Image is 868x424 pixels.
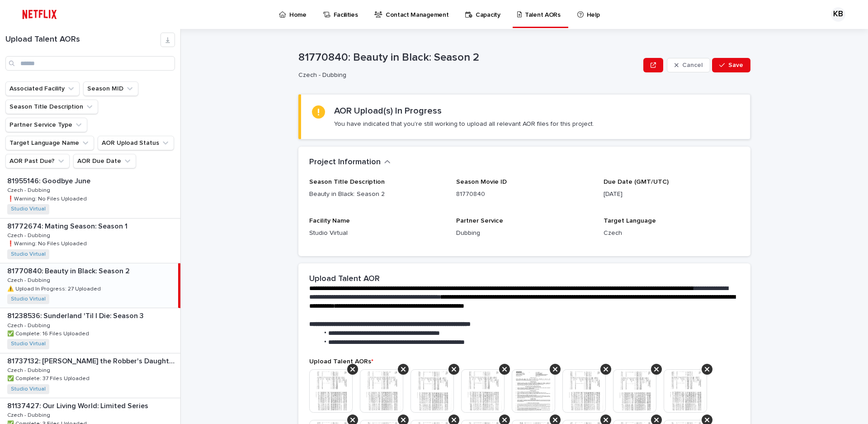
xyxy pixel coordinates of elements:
button: Associated Facility [5,81,80,96]
span: Save [728,62,743,68]
span: Target Language [604,218,656,224]
span: Partner Service [456,218,503,224]
a: Studio Virtual [11,251,46,257]
p: Czech - Dubbing [298,71,636,79]
p: Beauty in Black: Season 2 [309,190,445,199]
span: Season Title Description [309,179,385,185]
p: Czech - Dubbing [7,231,52,239]
p: ❗️Warning: No Files Uploaded [7,194,89,202]
button: AOR Due Date [73,154,136,168]
p: 81770840 [456,190,592,199]
p: ⚠️ Upload In Progress: 27 Uploaded [7,284,103,292]
p: 81238536: Sunderland 'Til I Die: Season 3 [7,310,146,320]
p: Czech - Dubbing [7,410,52,419]
button: Season MID [83,81,138,96]
p: ❗️Warning: No Files Uploaded [7,239,89,247]
span: Due Date (GMT/UTC) [604,179,669,185]
span: Facility Name [309,218,350,224]
span: Season Movie ID [456,179,507,185]
p: 81955146: Goodbye June [7,175,92,186]
p: Czech - Dubbing [7,186,52,194]
p: Czech [604,229,740,238]
span: Upload Talent AORs [309,358,373,365]
h2: Project Information [309,157,381,167]
button: Target Language Name [5,136,94,150]
span: Cancel [682,62,703,68]
p: Czech - Dubbing [7,366,52,374]
a: Studio Virtual [11,386,46,392]
p: 81772674: Mating Season: Season 1 [7,220,129,231]
button: Partner Service Type [5,118,87,132]
p: Czech - Dubbing [7,321,52,329]
p: 81737132: [PERSON_NAME] the Robber's Daughter: Part 1 [7,355,179,366]
h1: Upload Talent AORs [5,35,160,45]
button: AOR Past Due? [5,154,70,168]
p: 81770840: Beauty in Black: Season 2 [7,265,132,276]
p: You have indicated that you're still working to upload all relevant AOR files for this project. [334,120,594,128]
h2: AOR Upload(s) In Progress [334,105,442,116]
a: Studio Virtual [11,341,46,347]
p: ✅ Complete: 37 Files Uploaded [7,374,91,382]
img: ifQbXi3ZQGMSEF7WDB7W [18,5,61,24]
button: Cancel [667,58,710,72]
button: Save [712,58,750,72]
a: Studio Virtual [11,206,46,212]
button: AOR Upload Status [98,136,174,150]
p: 81770840: Beauty in Black: Season 2 [298,51,640,64]
p: ✅ Complete: 16 Files Uploaded [7,329,91,337]
p: Czech - Dubbing [7,276,52,284]
div: KB [831,7,845,22]
p: Studio Virtual [309,229,445,238]
button: Project Information [309,157,391,167]
input: Search [5,56,175,71]
button: Season Title Description [5,100,98,114]
p: 81137427: Our Living World: Limited Series [7,400,150,410]
p: Dubbing [456,229,592,238]
a: Studio Virtual [11,296,46,302]
h2: Upload Talent AOR [309,274,380,284]
p: [DATE] [604,190,740,199]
